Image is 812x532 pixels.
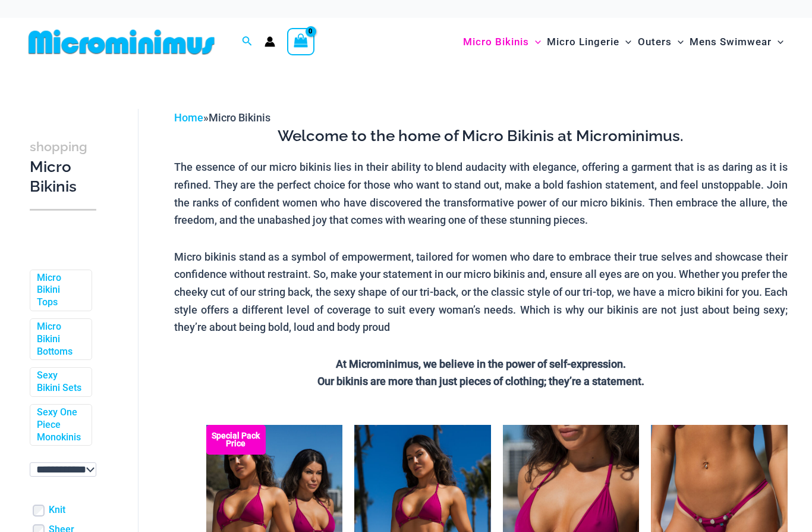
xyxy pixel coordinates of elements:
[672,27,684,57] span: Menu Toggle
[638,27,672,57] span: Outers
[529,27,541,57] span: Menu Toggle
[49,504,65,517] a: Knit
[460,24,544,60] a: Micro BikinisMenu ToggleMenu Toggle
[544,24,634,60] a: Micro LingerieMenu ToggleMenu Toggle
[37,272,83,309] a: Micro Bikini Tops
[619,27,631,57] span: Menu Toggle
[37,321,83,358] a: Micro Bikini Bottoms
[635,24,687,60] a: OutersMenu ToggleMenu Toggle
[772,27,783,57] span: Menu Toggle
[37,406,83,443] a: Sexy One Piece Monokinis
[547,27,619,57] span: Micro Lingerie
[463,27,529,57] span: Micro Bikinis
[209,111,270,124] span: Micro Bikinis
[690,27,772,57] span: Mens Swimwear
[37,370,83,395] a: Sexy Bikini Sets
[30,462,96,477] select: wpc-taxonomy-pa_color-745982
[174,248,788,337] p: Micro bikinis stand as a symbol of empowerment, tailored for women who dare to embrace their true...
[24,29,219,55] img: MM SHOP LOGO FLAT
[30,139,87,154] span: shopping
[174,158,788,229] p: The essence of our micro bikinis lies in their ability to blend audacity with elegance, offering ...
[336,358,626,370] strong: At Microminimus, we believe in the power of self-expression.
[687,24,786,60] a: Mens SwimwearMenu ToggleMenu Toggle
[287,28,314,55] a: View Shopping Cart, empty
[206,432,266,447] b: Special Pack Price
[30,136,96,197] h3: Micro Bikinis
[317,375,644,387] strong: Our bikinis are more than just pieces of clothing; they’re a statement.
[174,111,203,124] a: Home
[265,36,275,47] a: Account icon link
[174,111,270,124] span: »
[242,35,253,49] a: Search icon link
[174,126,788,146] h3: Welcome to the home of Micro Bikinis at Microminimus.
[458,22,788,62] nav: Site Navigation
